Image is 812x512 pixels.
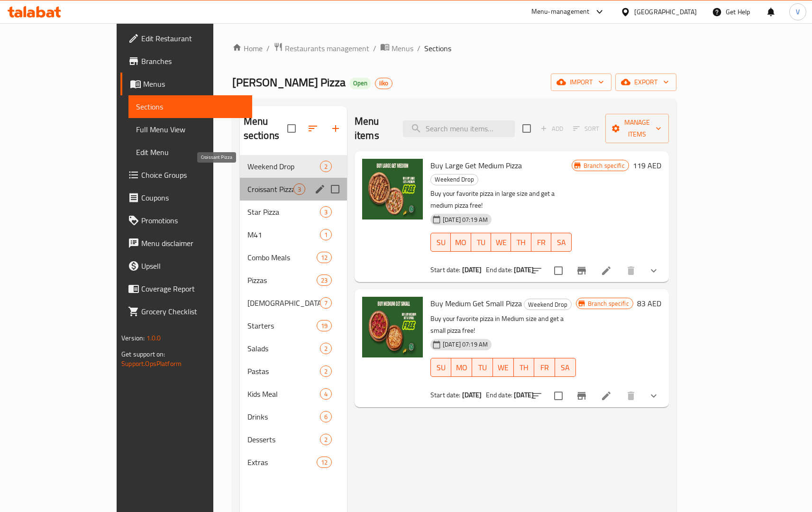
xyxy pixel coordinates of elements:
[451,358,472,377] button: MO
[430,188,572,211] p: Buy your favorite pizza in large size and get a medium pizza free!
[486,264,512,276] span: End date:
[320,229,332,240] div: items
[320,388,332,400] div: items
[548,386,568,406] span: Select to update
[240,451,347,474] div: Extras12
[567,121,605,136] span: Select section first
[495,236,507,249] span: WE
[293,183,305,195] div: items
[240,337,347,360] div: Salads2
[455,236,467,249] span: MO
[247,206,320,218] span: Star Pizza
[430,158,522,173] span: Buy Large Get Medium Pizza
[128,118,252,141] a: Full Menu View
[317,253,331,262] span: 12
[141,238,245,249] span: Menu disclaimer
[240,223,347,246] div: M411
[362,159,423,219] img: Buy Large Get Medium Pizza
[247,457,317,468] span: Extras
[430,264,461,276] span: Start date:
[320,208,331,217] span: 3
[375,79,392,87] span: iiko
[535,236,547,249] span: FR
[430,233,451,252] button: SU
[430,358,452,377] button: SU
[240,405,347,428] div: Drinks6
[317,458,331,467] span: 12
[605,114,669,143] button: Manage items
[282,119,301,138] span: Select all sections
[313,182,327,196] button: edit
[551,233,571,252] button: SA
[240,151,347,477] nav: Menu sections
[120,277,252,300] a: Coverage Report
[430,389,461,401] span: Start date:
[247,183,293,195] span: Croissant Pizza
[120,232,252,255] a: Menu disclaimer
[373,43,376,54] li: /
[548,261,568,281] span: Select to update
[136,101,245,112] span: Sections
[240,201,347,223] div: Star Pizza3
[531,6,590,18] div: Menu-management
[121,348,165,360] span: Get support on:
[247,252,317,263] span: Combo Meals
[511,233,531,252] button: TH
[240,314,347,337] div: Starters19
[128,95,252,118] a: Sections
[349,79,371,87] span: Open
[120,300,252,323] a: Grocery Checklist
[642,384,665,407] button: show more
[392,43,413,54] span: Menus
[320,161,332,172] div: items
[349,78,371,89] div: Open
[128,141,252,164] a: Edit Menu
[613,117,661,140] span: Manage items
[141,306,245,317] span: Grocery Checklist
[462,264,482,276] b: [DATE]
[431,174,478,185] span: Weekend Drop
[247,343,320,354] div: Salads
[471,233,491,252] button: TU
[570,384,593,407] button: Branch-specific-item
[515,236,527,249] span: TH
[232,42,676,55] nav: breadcrumb
[403,120,515,137] input: search
[534,358,555,377] button: FR
[620,259,642,282] button: delete
[355,114,392,143] h2: Menu items
[247,388,320,400] span: Kids Meal
[633,159,661,172] h6: 119 AED
[136,146,245,158] span: Edit Menu
[247,434,320,445] span: Desserts
[648,265,659,276] svg: Show Choices
[120,255,252,277] a: Upsell
[141,55,245,67] span: Branches
[247,411,320,422] span: Drinks
[247,366,320,377] div: Pastas
[320,343,332,354] div: items
[380,42,413,55] a: Menus
[240,360,347,383] div: Pastas2
[320,411,332,422] div: items
[120,27,252,50] a: Edit Restaurant
[247,320,317,331] span: Starters
[648,390,659,402] svg: Show Choices
[559,361,572,375] span: SA
[247,274,317,286] div: Pizzas
[570,259,593,282] button: Branch-specific-item
[634,7,697,17] div: [GEOGRAPHIC_DATA]
[620,384,642,407] button: delete
[320,367,331,376] span: 2
[439,215,492,224] span: [DATE] 07:19 AM
[417,43,420,54] li: /
[141,215,245,226] span: Promotions
[526,384,548,407] button: sort-choices
[240,383,347,405] div: Kids Meal4
[555,236,567,249] span: SA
